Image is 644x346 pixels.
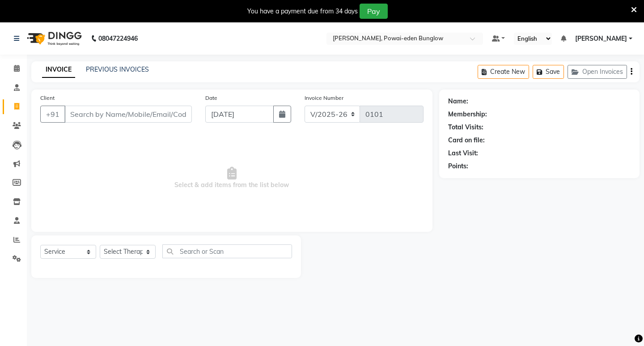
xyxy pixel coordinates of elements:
div: You have a payment due from 34 days [247,7,358,16]
div: Name: [448,97,468,106]
div: Total Visits: [448,123,483,132]
button: Create New [478,65,529,79]
img: logo [23,26,84,51]
label: Client [40,94,55,102]
input: Search by Name/Mobile/Email/Code [64,106,192,123]
div: Card on file: [448,136,485,145]
span: [PERSON_NAME] [575,34,627,43]
button: +91 [40,106,65,123]
span: Select & add items from the list below [40,133,424,223]
a: INVOICE [42,62,75,78]
label: Invoice Number [305,94,343,102]
button: Save [533,65,564,79]
div: Points: [448,162,468,171]
input: Search or Scan [162,244,292,258]
div: Last Visit: [448,149,478,158]
label: Date [205,94,217,102]
div: Membership: [448,110,487,119]
button: Open Invoices [568,65,627,79]
button: Pay [360,4,388,19]
b: 08047224946 [98,26,138,51]
a: PREVIOUS INVOICES [86,65,149,73]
